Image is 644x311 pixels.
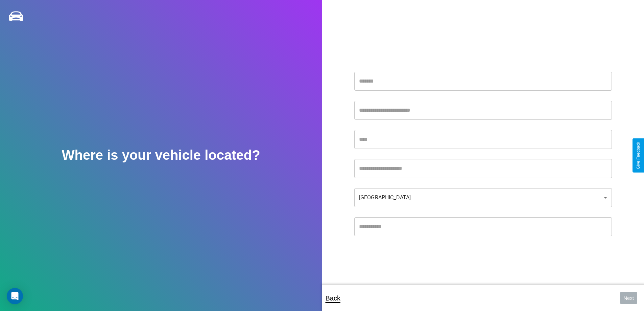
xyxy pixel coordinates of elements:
[354,188,612,207] div: [GEOGRAPHIC_DATA]
[326,292,340,304] p: Back
[62,148,260,163] h2: Where is your vehicle located?
[636,142,641,169] div: Give Feedback
[7,288,23,304] div: Open Intercom Messenger
[620,292,637,304] button: Next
